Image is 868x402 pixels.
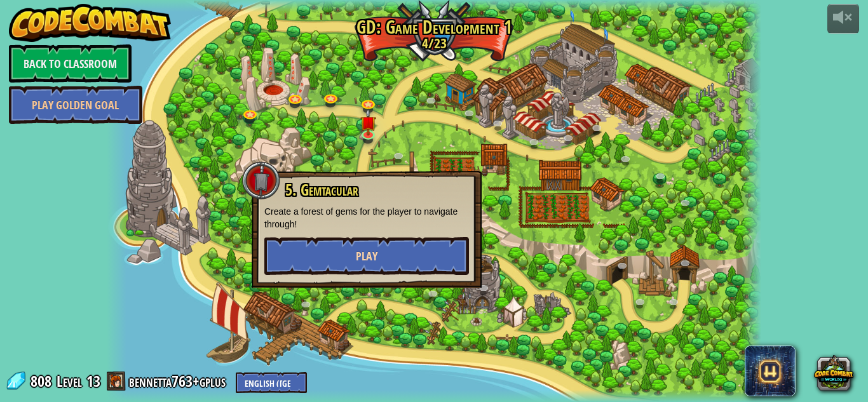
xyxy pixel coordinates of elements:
[360,109,376,136] img: level-banner-unstarted.png
[264,205,469,231] p: Create a forest of gems for the player to navigate through!
[9,44,132,83] a: Back to Classroom
[285,179,358,201] span: 5. Gemtacular
[9,4,172,42] img: CodeCombat - Learn how to code by playing a game
[129,371,229,391] a: bennetta763+gplus
[356,248,377,264] span: Play
[31,371,55,391] span: 808
[9,86,142,124] a: Play Golden Goal
[86,371,100,391] span: 13
[827,4,859,34] button: Adjust volume
[264,237,469,275] button: Play
[57,371,82,392] span: Level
